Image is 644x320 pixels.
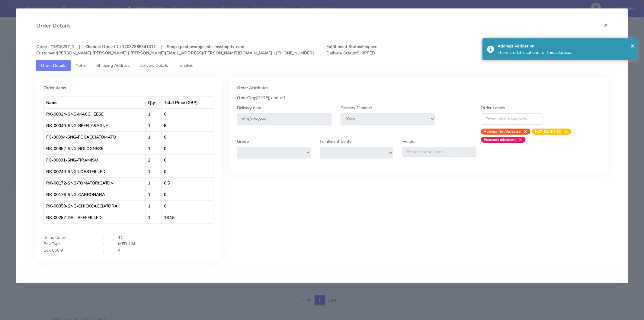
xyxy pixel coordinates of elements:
[44,154,146,166] td: FG-00091-SNG-TIRAMISU
[162,143,213,154] td: 0
[162,120,213,131] td: 8
[402,138,416,145] label: Vendor
[146,212,162,223] td: 1
[44,97,146,108] th: Name
[99,247,114,253] div: :
[41,63,66,68] span: Order Details
[36,50,57,56] strong: Customer :
[322,44,467,56] span: Shipped SHIPPED
[402,147,476,157] input: Enter Vendor Name
[99,234,114,241] div: :
[118,235,123,240] strong: 11
[44,189,146,200] td: RK-00176-SNG-CARBONARA
[146,108,162,120] td: 1
[237,85,268,91] strong: Order Attributes
[146,200,162,212] td: 1
[146,143,162,154] td: 1
[535,129,562,134] strong: NOT-SCANNED
[516,137,523,143] span: ×
[139,63,168,68] span: Delivery Details
[178,63,193,68] span: Timeline
[326,44,362,50] strong: Fulfillment Status:
[237,95,256,101] strong: OrderTag:
[162,177,213,189] td: 6.5
[162,97,213,108] th: Total Price (GBP)
[232,95,605,101] div: [DATE], one-off
[631,41,634,50] button: Close
[118,247,120,253] strong: 4
[481,113,543,125] input: Enter Label Keywords
[162,200,213,212] td: 0
[44,166,146,177] td: RK-00240-SNG-LOBSTFILLED
[631,41,634,50] span: ×
[146,120,162,131] td: 1
[44,212,146,223] td: RK-00257-DBL-BEEFFILLED
[39,234,99,241] div: Items Count
[146,97,162,108] th: Qty
[562,129,568,135] span: ×
[237,138,249,145] label: Group
[44,131,146,143] td: FG-00084-SNG-FOCACCIATOMATO
[44,108,146,120] td: RK-00024-SNG-MACCHEESE
[146,131,162,143] td: 1
[96,63,130,68] span: Shipping Address
[44,143,146,154] td: RK-00352-SNG-BOLOGNESE
[146,177,162,189] td: 1
[36,44,314,56] strong: Order : #1618237_1 | Channel Order ID : 12037865341311 | Shop : pastaevangelists-myshopify-com [P...
[341,105,372,111] label: Delivery Channel
[39,247,99,253] div: Box Count
[146,154,162,166] td: 2
[320,138,353,145] label: Fulfillment Center
[118,241,135,247] strong: MEDIUM
[146,166,162,177] td: 1
[162,189,213,200] td: 0
[75,63,87,68] span: Notes
[162,108,213,120] td: 0
[162,154,213,166] td: 0
[484,137,516,142] strong: Postcode mismatch
[43,85,66,91] strong: Order Items
[237,105,261,111] label: Delivery date
[599,17,613,33] button: Close
[162,212,213,223] td: 16.15
[326,50,357,56] strong: Delivery Status:
[36,22,71,30] h4: Order Details
[481,105,505,111] label: Order Labels
[99,241,114,247] div: :
[162,131,213,143] td: 0
[36,60,608,71] ul: Tabs
[44,177,146,189] td: RK-00172-SNG-TOMATORIGATONI
[498,49,633,56] div: There are 13 locations for this address.
[162,166,213,177] td: 0
[484,129,521,134] strong: Address Not Validated
[44,120,146,131] td: RK-00040-SNG-BEEFLASAGNE
[146,189,162,200] td: 1
[498,43,633,49] div: Address Validation
[44,200,146,212] td: RK-00350-SNG-CHICKCACCIATORA
[39,241,99,247] div: Box Type
[521,129,527,135] span: ×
